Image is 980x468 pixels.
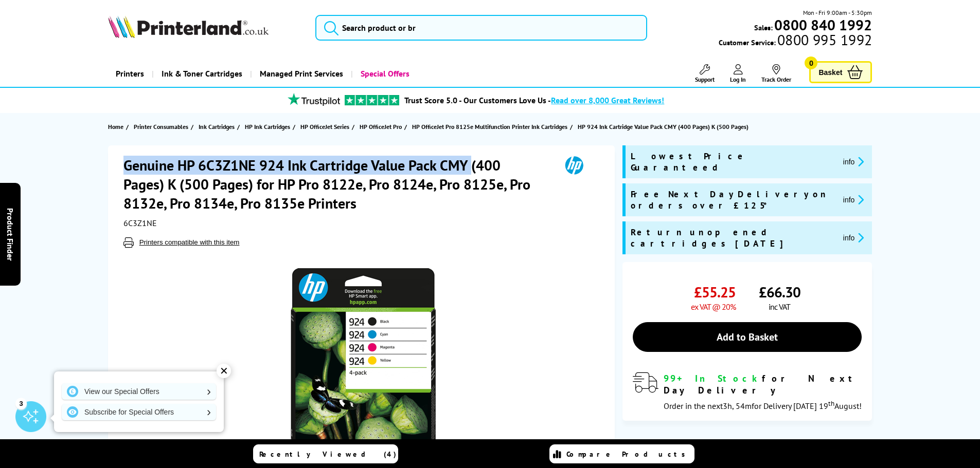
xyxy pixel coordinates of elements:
a: Recently Viewed (4) [253,444,398,463]
span: inc VAT [769,302,790,312]
a: Ink & Toner Cartridges [152,61,250,87]
a: Support [695,64,715,83]
div: 3 [15,398,27,409]
span: Sales: [754,23,773,32]
img: trustpilot rating [345,95,399,105]
a: Home [108,121,126,132]
a: 0800 840 1992 [773,20,872,30]
span: Basket [818,65,842,79]
a: Basket 0 [809,61,872,83]
span: HP 924 Ink Cartridge Value Pack CMY (400 Pages) K (500 Pages) [578,123,749,130]
h1: Genuine HP 6C3Z1NE 924 Ink Cartridge Value Pack CMY (400 Pages) K (500 Pages) for HP Pro 8122e, P... [123,156,550,213]
span: HP OfficeJet Pro 8125e Multifunction Printer Ink Cartridges [412,121,567,132]
input: Search product or br [315,15,647,41]
span: 0 [805,57,817,69]
img: HP [550,156,598,175]
span: Read over 8,000 Great Reviews! [551,95,664,105]
span: Printer Consumables [134,121,188,132]
button: Printers compatible with this item [136,238,243,247]
span: Support [695,76,715,83]
a: HP OfficeJet Pro 8125e Multifunction Printer Ink Cartridges [412,121,570,132]
a: Ink Cartridges [199,121,237,132]
span: 0800 995 1992 [776,35,872,45]
span: Customer Service: [719,35,872,47]
span: HP Ink Cartridges [245,121,290,132]
span: Ink Cartridges [199,121,235,132]
button: promo-description [840,156,867,167]
a: Log In [730,64,746,83]
sup: th [828,399,834,408]
span: Ink & Toner Cartridges [162,61,242,87]
div: modal_delivery [633,372,862,410]
span: Compare Products [566,450,691,459]
a: Track Order [761,64,791,83]
a: Printer Consumables [134,121,191,132]
span: Return unopened cartridges [DATE] [631,227,835,249]
span: Lowest Price Guaranteed [631,151,835,173]
span: Free Next Day Delivery on orders over £125* [631,189,835,211]
b: 0800 840 1992 [774,15,872,34]
img: trustpilot rating [283,93,345,106]
a: Special Offers [351,61,417,87]
span: Home [108,121,123,132]
button: promo-description [840,194,867,205]
img: Printerland Logo [108,15,269,38]
a: Compare Products [549,444,694,463]
a: Printerland Logo [108,15,303,40]
span: ex VAT @ 20% [691,302,736,312]
a: Printers [108,61,152,87]
a: View our Special Offers [62,383,216,400]
span: £66.30 [759,283,800,302]
div: ✕ [217,364,231,378]
span: HP OfficeJet Series [300,121,349,132]
span: 3h, 54m [723,401,752,411]
span: 99+ In Stock [664,372,762,384]
span: Log In [730,76,746,83]
span: HP OfficeJet Pro [360,121,402,132]
a: HP OfficeJet Series [300,121,352,132]
a: Subscribe for Special Offers [62,404,216,420]
a: Add to Basket [633,322,862,352]
a: Trust Score 5.0 - Our Customers Love Us -Read over 8,000 Great Reviews! [404,95,664,105]
span: Product Finder [5,208,15,260]
span: Recently Viewed (4) [259,450,397,459]
a: Managed Print Services [250,61,351,87]
a: HP OfficeJet Pro [360,121,404,132]
span: Mon - Fri 9:00am - 5:30pm [803,8,872,17]
a: HP Ink Cartridges [245,121,293,132]
span: 6C3Z1NE [123,218,157,228]
span: £55.25 [694,283,736,302]
span: Order in the next for Delivery [DATE] 19 August! [664,401,862,411]
button: promo-description [840,232,867,244]
div: for Next Day Delivery [664,372,862,396]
